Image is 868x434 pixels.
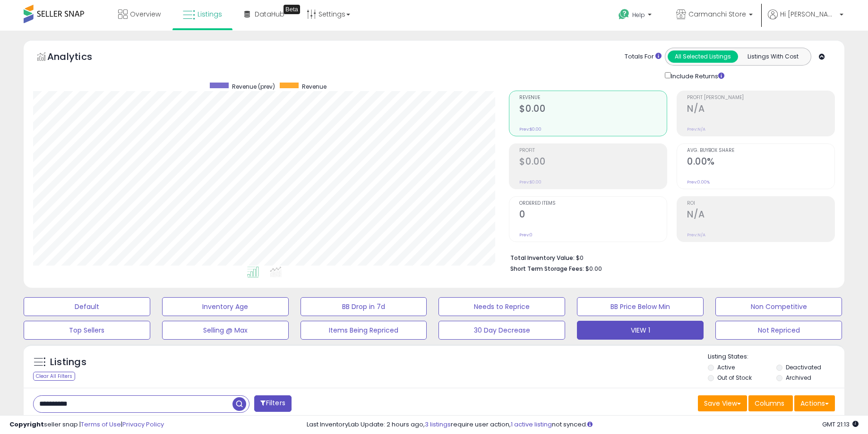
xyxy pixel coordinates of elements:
[511,420,552,429] a: 1 active listing
[786,374,811,382] label: Archived
[122,420,164,429] a: Privacy Policy
[519,95,667,100] span: Revenue
[715,297,842,316] button: Non Competitive
[255,9,284,19] span: DataHub
[9,420,164,429] div: seller snap | |
[748,395,793,411] button: Columns
[585,264,602,273] span: $0.00
[33,372,75,381] div: Clear All Filters
[786,363,821,371] label: Deactivated
[822,420,859,429] span: 2025-10-10 21:13 GMT
[687,209,834,222] h2: N/A
[510,251,828,263] li: $0
[438,297,565,316] button: Needs to Reprice
[302,83,327,91] span: Revenue
[768,9,843,31] a: Hi [PERSON_NAME]
[24,297,150,316] button: Default
[698,395,747,411] button: Save View
[687,95,834,100] span: Profit [PERSON_NAME]
[519,156,667,169] h2: $0.00
[162,321,289,340] button: Selling @ Max
[198,9,222,19] span: Listings
[717,374,752,382] label: Out of Stock
[232,83,275,91] span: Revenue (prev)
[668,50,738,63] button: All Selected Listings
[717,363,735,371] label: Active
[519,179,541,185] small: Prev: $0.00
[687,156,834,169] h2: 0.00%
[577,297,704,316] button: BB Price Below Min
[618,8,630,20] i: Get Help
[438,321,565,340] button: 30 Day Decrease
[577,321,704,340] button: VIEW 1
[307,420,859,429] div: Last InventoryLab Update: 2 hours ago, require user action, not synced.
[47,50,111,66] h5: Analytics
[687,179,710,185] small: Prev: 0.00%
[780,9,837,19] span: Hi [PERSON_NAME]
[611,1,661,31] a: Help
[130,9,161,19] span: Overview
[24,321,150,340] button: Top Sellers
[715,321,842,340] button: Not Repriced
[687,126,705,132] small: Prev: N/A
[254,395,291,412] button: Filters
[425,420,451,429] a: 3 listings
[510,254,575,262] b: Total Inventory Value:
[658,70,736,81] div: Include Returns
[687,103,834,116] h2: N/A
[687,148,834,153] span: Avg. Buybox Share
[519,103,667,116] h2: $0.00
[519,232,533,238] small: Prev: 0
[519,148,667,153] span: Profit
[708,352,844,361] p: Listing States:
[510,265,584,273] b: Short Term Storage Fees:
[738,50,808,63] button: Listings With Cost
[284,5,300,14] div: Tooltip anchor
[301,321,427,340] button: Items Being Repriced
[794,395,835,411] button: Actions
[162,297,289,316] button: Inventory Age
[687,232,705,238] small: Prev: N/A
[519,126,541,132] small: Prev: $0.00
[301,297,427,316] button: BB Drop in 7d
[688,9,746,19] span: Carmanchi Store
[50,356,86,369] h5: Listings
[81,420,121,429] a: Terms of Use
[755,399,784,408] span: Columns
[9,420,44,429] strong: Copyright
[519,209,667,222] h2: 0
[632,11,645,19] span: Help
[519,201,667,206] span: Ordered Items
[625,52,662,61] div: Totals For
[687,201,834,206] span: ROI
